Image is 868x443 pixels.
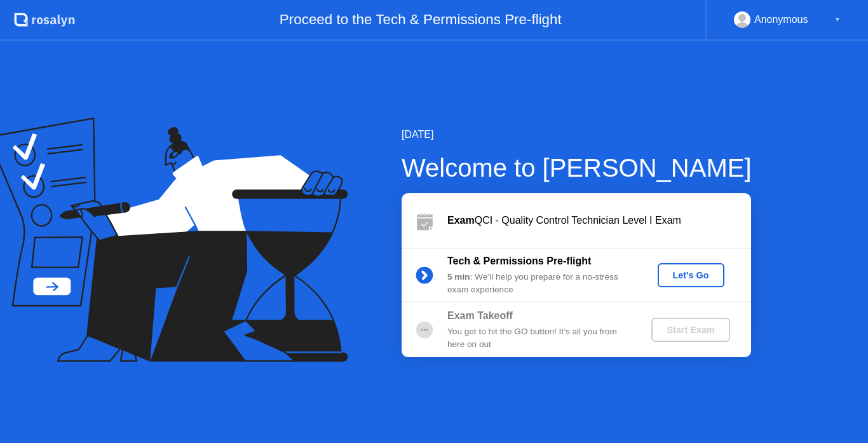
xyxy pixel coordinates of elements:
[447,213,751,228] div: QCI - Quality Control Technician Level I Exam
[663,270,719,280] div: Let's Go
[402,127,752,142] div: [DATE]
[447,272,470,282] b: 5 min
[447,256,591,266] b: Tech & Permissions Pre-flight
[754,11,808,28] div: Anonymous
[658,263,724,287] button: Let's Go
[447,310,513,321] b: Exam Takeoff
[651,318,729,342] button: Start Exam
[834,11,841,28] div: ▼
[447,215,475,226] b: Exam
[656,325,724,335] div: Start Exam
[447,271,630,297] div: : We’ll help you prepare for a no-stress exam experience
[447,325,630,351] div: You get to hit the GO button! It’s all you from here on out
[402,149,752,187] div: Welcome to [PERSON_NAME]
